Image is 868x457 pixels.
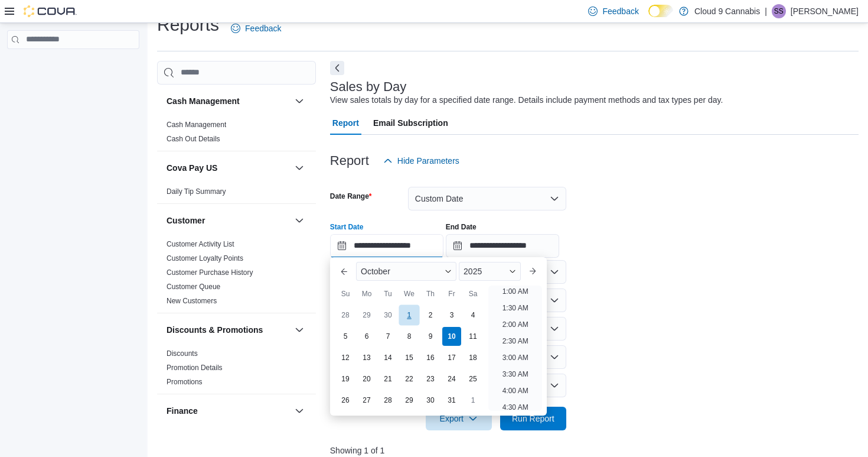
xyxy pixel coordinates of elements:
[7,51,139,80] nav: Complex example
[330,445,859,456] p: Showing 1 of 1
[421,306,440,325] div: day-2
[400,348,419,367] div: day-15
[292,323,306,337] button: Discounts & Promotions
[378,391,397,410] div: day-28
[167,364,223,372] a: Promotion Details
[292,213,306,228] button: Customer
[433,407,485,430] span: Export
[694,4,760,18] p: Cloud 9 Cannabis
[446,234,559,258] input: Press the down key to open a popover containing a calendar.
[24,5,77,17] img: Cova
[167,349,198,358] a: Discounts
[330,80,407,94] h3: Sales by Day
[167,297,217,305] a: New Customers
[442,284,461,303] div: Fr
[356,262,456,281] div: Button. Open the month selector. October is currently selected.
[167,405,290,417] button: Finance
[464,284,482,303] div: Sa
[421,391,440,410] div: day-30
[336,327,355,346] div: day-5
[500,407,566,430] button: Run Report
[167,162,290,174] button: Cova Pay US
[330,94,723,106] div: View sales totals by day for a specified date range. Details include payment methods and tax type...
[442,327,461,346] div: day-10
[497,367,533,381] li: 3:30 AM
[167,324,263,336] h3: Discounts & Promotions
[442,391,461,410] div: day-31
[497,317,533,332] li: 2:00 AM
[442,370,461,388] div: day-24
[330,61,344,75] button: Next
[167,187,226,196] a: Daily Tip Summary
[332,111,359,135] span: Report
[378,327,397,346] div: day-7
[157,346,316,394] div: Discounts & Promotions
[397,155,459,167] span: Hide Parameters
[336,284,355,303] div: Su
[378,370,397,388] div: day-21
[497,400,533,414] li: 4:30 AM
[167,121,226,129] a: Cash Management
[464,327,482,346] div: day-11
[167,405,198,417] h3: Finance
[330,222,364,232] label: Start Date
[512,413,554,424] span: Run Report
[167,283,220,291] a: Customer Queue
[330,234,443,258] input: Press the down key to enter a popover containing a calendar. Press the escape key to close the po...
[378,306,397,325] div: day-30
[292,404,306,418] button: Finance
[400,284,419,303] div: We
[400,327,419,346] div: day-8
[442,306,461,325] div: day-3
[378,284,397,303] div: Tu
[335,304,484,411] div: October, 2025
[648,5,673,17] input: Dark Mode
[421,348,440,367] div: day-16
[497,301,533,315] li: 1:30 AM
[464,370,482,388] div: day-25
[357,327,376,346] div: day-6
[523,262,542,281] button: Next month
[167,95,290,107] button: Cash Management
[167,268,253,277] a: Customer Purchase History
[373,111,448,135] span: Email Subscription
[157,237,316,313] div: Customer
[464,391,482,410] div: day-1
[361,267,390,276] span: October
[336,391,355,410] div: day-26
[167,240,234,248] a: Customer Activity List
[357,306,376,325] div: day-29
[330,192,372,201] label: Date Range
[550,296,559,305] button: Open list of options
[421,284,440,303] div: Th
[167,215,290,226] button: Customer
[765,4,767,18] p: |
[167,162,217,174] h3: Cova Pay US
[157,184,316,203] div: Cova Pay US
[791,4,859,18] p: [PERSON_NAME]
[335,262,354,281] button: Previous Month
[167,135,220,143] a: Cash Out Details
[400,391,419,410] div: day-29
[167,95,240,107] h3: Cash Management
[408,187,566,210] button: Custom Date
[774,4,784,18] span: SS
[464,267,482,276] span: 2025
[336,370,355,388] div: day-19
[442,348,461,367] div: day-17
[497,384,533,398] li: 4:00 AM
[292,161,306,175] button: Cova Pay US
[167,324,290,336] button: Discounts & Promotions
[167,215,205,226] h3: Customer
[446,222,477,232] label: End Date
[157,118,316,151] div: Cash Management
[357,348,376,367] div: day-13
[330,154,369,168] h3: Report
[426,407,492,430] button: Export
[157,13,219,37] h1: Reports
[464,306,482,325] div: day-4
[245,22,281,34] span: Feedback
[167,378,203,386] a: Promotions
[357,370,376,388] div: day-20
